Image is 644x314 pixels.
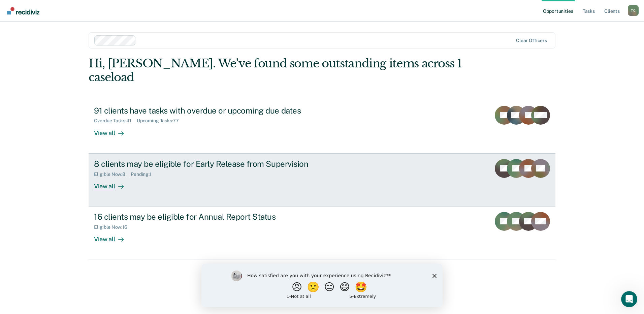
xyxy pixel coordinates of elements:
[94,177,132,190] div: View all
[94,118,137,124] div: Overdue Tasks : 41
[131,171,157,177] div: Pending : 1
[89,57,462,84] div: Hi, [PERSON_NAME]. We’ve found some outstanding items across 1 caseload
[201,264,443,307] iframe: Survey by Kim from Recidiviz
[94,106,330,116] div: 91 clients have tasks with overdue or upcoming due dates
[94,159,330,169] div: 8 clients may be eligible for Early Release from Supervision
[7,7,39,14] img: Recidiviz
[94,224,133,230] div: Eligible Now : 16
[628,5,639,16] div: T C
[137,118,184,124] div: Upcoming Tasks : 77
[94,124,132,137] div: View all
[621,291,637,307] iframe: Intercom live chat
[89,100,555,153] a: 91 clients have tasks with overdue or upcoming due datesOverdue Tasks:41Upcoming Tasks:77View all
[89,207,555,259] a: 16 clients may be eligible for Annual Report StatusEligible Now:16View all
[89,153,555,207] a: 8 clients may be eligible for Early Release from SupervisionEligible Now:8Pending:1View all
[94,230,132,243] div: View all
[628,5,639,16] button: Profile dropdown button
[516,38,547,43] div: Clear officers
[94,212,330,222] div: 16 clients may be eligible for Annual Report Status
[94,171,131,177] div: Eligible Now : 8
